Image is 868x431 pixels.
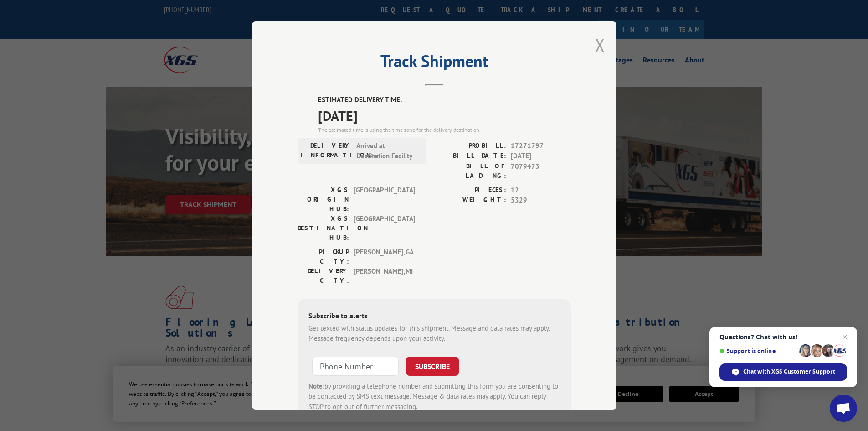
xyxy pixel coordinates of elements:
[312,357,399,376] input: Phone Number
[318,95,571,105] label: ESTIMATED DELIVERY TIME:
[434,141,506,151] label: PROBILL:
[719,333,847,341] span: Questions? Chat with us!
[719,348,796,354] span: Support is online
[308,382,324,390] strong: Note:
[511,151,571,161] span: [DATE]
[298,247,349,266] label: PICKUP CITY:
[308,310,560,323] div: Subscribe to alerts
[318,105,571,126] span: [DATE]
[300,141,352,161] label: DELIVERY INFORMATION:
[298,55,571,72] h2: Track Shipment
[354,266,415,286] span: [PERSON_NAME] , MI
[356,141,418,161] span: Arrived at Destination Facility
[839,332,850,343] span: Close chat
[354,214,415,243] span: [GEOGRAPHIC_DATA]
[298,266,349,286] label: DELIVERY CITY:
[595,33,605,57] button: Close modal
[434,161,506,181] label: BILL OF LADING:
[743,368,835,376] span: Chat with XGS Customer Support
[354,247,415,266] span: [PERSON_NAME] , GA
[298,185,349,214] label: XGS ORIGIN HUB:
[434,185,506,196] label: PIECES:
[511,161,571,181] span: 7079473
[830,395,857,422] div: Open chat
[354,185,415,214] span: [GEOGRAPHIC_DATA]
[511,195,571,206] span: 5329
[298,214,349,243] label: XGS DESTINATION HUB:
[511,185,571,196] span: 12
[511,141,571,151] span: 17271797
[406,357,459,376] button: SUBSCRIBE
[308,381,560,412] div: by providing a telephone number and submitting this form you are consenting to be contacted by SM...
[318,126,571,134] div: The estimated time is using the time zone for the delivery destination.
[719,363,847,381] div: Chat with XGS Customer Support
[308,323,560,344] div: Get texted with status updates for this shipment. Message and data rates may apply. Message frequ...
[434,195,506,206] label: WEIGHT:
[434,151,506,161] label: BILL DATE:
